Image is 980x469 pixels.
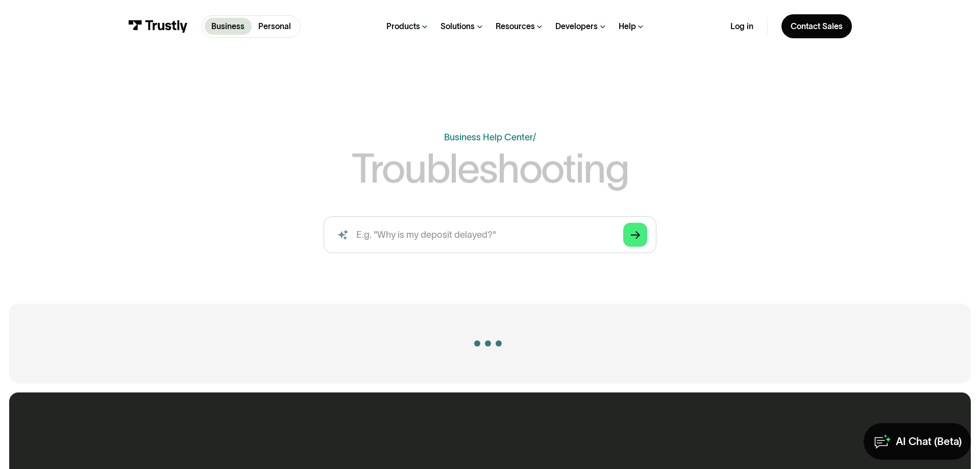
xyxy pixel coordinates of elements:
[533,132,536,142] div: /
[496,21,535,32] div: Resources
[386,21,420,32] div: Products
[211,20,244,33] p: Business
[791,21,843,32] div: Contact Sales
[128,20,188,33] img: Trustly Logo
[555,21,598,32] div: Developers
[864,423,971,460] a: AI Chat (Beta)
[324,216,657,253] input: search
[440,21,475,32] div: Solutions
[252,18,298,35] a: Personal
[730,21,753,32] a: Log in
[896,435,962,448] div: AI Chat (Beta)
[352,148,629,188] h1: Troubleshooting
[781,14,852,38] a: Contact Sales
[444,132,533,142] a: Business Help Center
[205,18,252,35] a: Business
[619,21,636,32] div: Help
[258,20,291,33] p: Personal
[324,216,657,253] form: Search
